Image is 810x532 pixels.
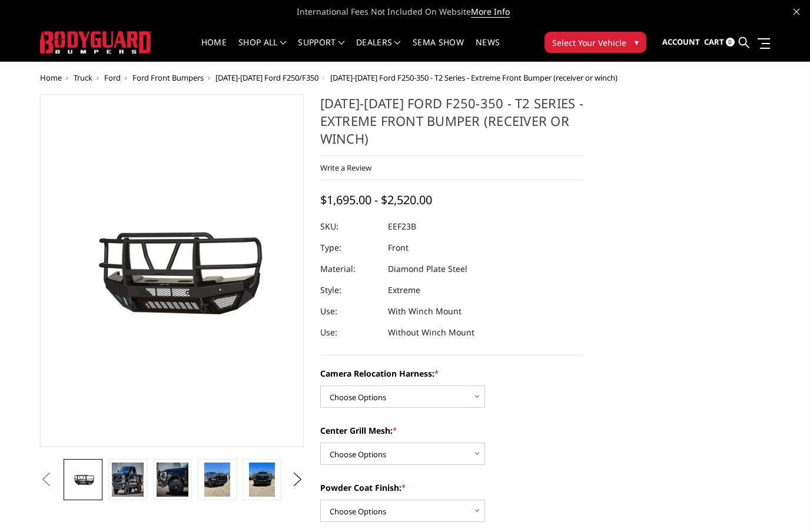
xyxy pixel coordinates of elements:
dd: With Winch Mount [388,301,462,322]
span: $1,695.00 - $2,520.00 [320,192,432,208]
img: 2023-2026 Ford F250-350 - T2 Series - Extreme Front Bumper (receiver or winch) [157,463,188,497]
dt: SKU: [320,216,379,237]
dt: Use: [320,301,379,322]
label: Camera Relocation Harness: [320,367,584,380]
a: News [476,38,500,61]
a: Home [40,72,62,83]
label: Powder Coat Finish: [320,481,584,494]
dd: EEF23B [388,216,416,237]
img: 2023-2026 Ford F250-350 - T2 Series - Extreme Front Bumper (receiver or winch) [204,463,230,497]
label: Center Grill Mesh: [320,424,584,437]
span: [DATE]-[DATE] Ford F250-350 - T2 Series - Extreme Front Bumper (receiver or winch) [330,72,618,83]
dd: Front [388,237,409,258]
img: BODYGUARD BUMPERS [40,31,152,53]
dd: Diamond Plate Steel [388,258,467,280]
button: Select Your Vehicle [545,32,646,53]
button: Previous [37,471,55,488]
a: [DATE]-[DATE] Ford F250/F350 [215,72,318,83]
dd: Extreme [388,280,420,301]
a: Truck [74,72,92,83]
dt: Type: [320,237,379,258]
a: Account [662,26,700,58]
a: SEMA Show [413,38,464,61]
dt: Use: [320,322,379,343]
dt: Material: [320,258,379,280]
a: Support [298,38,344,61]
a: Ford Front Bumpers [132,72,204,83]
img: 2023-2026 Ford F250-350 - T2 Series - Extreme Front Bumper (receiver or winch) [112,463,144,497]
dt: Style: [320,280,379,301]
span: Select Your Vehicle [552,36,626,49]
img: 2023-2026 Ford F250-350 - T2 Series - Extreme Front Bumper (receiver or winch) [44,199,300,343]
span: Cart [704,36,724,47]
span: 0 [726,38,735,46]
span: Account [662,36,700,47]
a: Ford [104,72,121,83]
a: Cart 0 [704,26,735,58]
a: Home [201,38,227,61]
h1: [DATE]-[DATE] Ford F250-350 - T2 Series - Extreme Front Bumper (receiver or winch) [320,94,584,156]
span: ▾ [635,36,639,48]
button: Next [288,471,306,488]
dd: Without Winch Mount [388,322,474,343]
img: 2023-2026 Ford F250-350 - T2 Series - Extreme Front Bumper (receiver or winch) [249,463,275,497]
a: 2023-2026 Ford F250-350 - T2 Series - Extreme Front Bumper (receiver or winch) [40,94,304,447]
a: Dealers [356,38,401,61]
a: More Info [471,6,510,18]
a: shop all [238,38,286,61]
a: Write a Review [320,162,371,173]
